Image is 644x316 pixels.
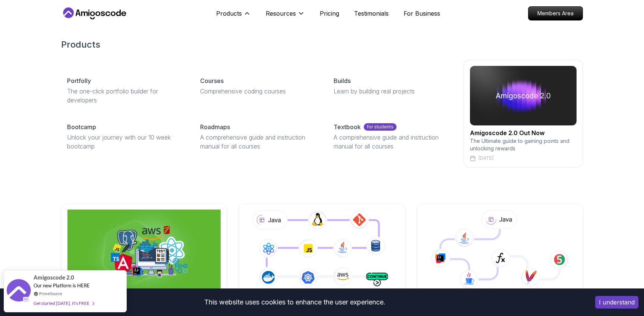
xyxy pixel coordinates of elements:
p: A comprehensive guide and instruction manual for all courses [334,133,449,151]
div: This website uses cookies to enhance the user experience. [6,294,584,310]
p: Comprehensive coding courses [200,87,315,96]
a: BuildsLearn by building real projects [328,70,455,102]
a: ProveSource [39,290,62,297]
a: Pricing [320,9,339,18]
p: Unlock your journey with our 10 week bootcamp [67,133,182,151]
a: For Business [404,9,440,18]
p: Learn by building real projects [334,87,449,96]
a: CoursesComprehensive coding courses [194,70,321,102]
p: Members Area [528,7,583,20]
iframe: chat widget [598,269,644,305]
p: Roadmaps [200,122,230,131]
p: The one-click portfolio builder for developers [67,87,182,105]
button: Products [216,9,251,24]
a: Members Area [528,6,583,20]
h2: Products [61,39,583,51]
a: Testimonials [354,9,389,18]
p: Courses [200,76,224,85]
img: provesource social proof notification image [7,279,31,303]
p: [DATE] [479,155,493,161]
img: Full Stack Professional v2 [67,210,221,290]
a: Textbookfor studentsA comprehensive guide and instruction manual for all courses [328,116,455,157]
img: amigoscode 2.0 [470,66,577,125]
span: Our new Platform is HERE [34,283,90,288]
a: RoadmapsA comprehensive guide and instruction manual for all courses [194,116,321,157]
p: Builds [334,76,351,85]
button: Accept cookies [595,296,638,309]
a: PortfollyThe one-click portfolio builder for developers [61,70,188,111]
p: for students [364,123,397,131]
p: Textbook [334,122,361,131]
p: Resources [266,9,296,18]
p: Portfolly [67,76,91,85]
span: Amigoscode 2.0 [34,273,74,282]
h2: Amigoscode 2.0 Out Now [470,128,577,137]
button: Resources [266,9,305,24]
p: Bootcamp [67,122,96,131]
p: The Ultimate guide to gaining points and unlocking rewards [470,137,577,152]
a: BootcampUnlock your journey with our 10 week bootcamp [61,116,188,157]
p: Products [216,9,242,18]
div: Get started [DATE]. It's FREE [34,299,94,307]
p: A comprehensive guide and instruction manual for all courses [200,133,315,151]
a: amigoscode 2.0Amigoscode 2.0 Out NowThe Ultimate guide to gaining points and unlocking rewards[DATE] [464,60,583,167]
